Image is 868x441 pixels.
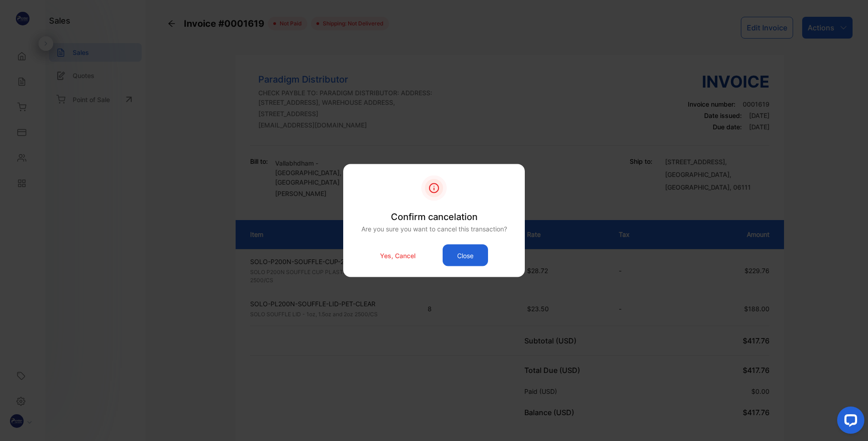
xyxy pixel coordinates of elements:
button: Close [443,245,488,266]
p: Confirm cancelation [361,210,507,224]
p: Yes, Cancel [380,250,415,260]
iframe: LiveChat chat widget [830,403,868,441]
p: Are you sure you want to cancel this transaction? [361,224,507,234]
